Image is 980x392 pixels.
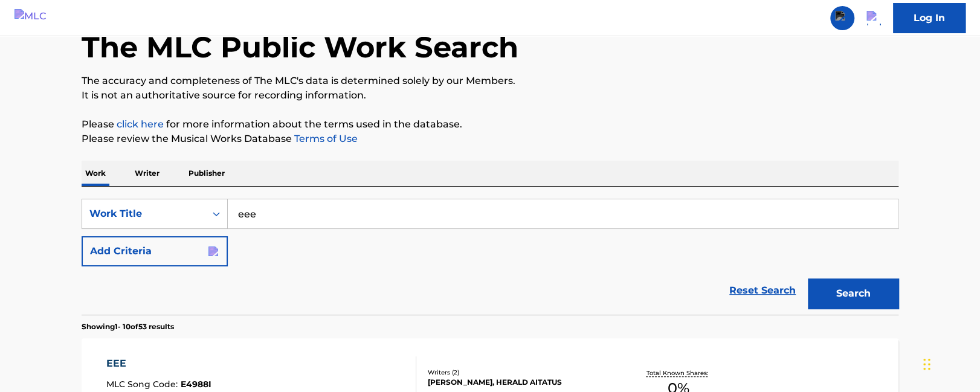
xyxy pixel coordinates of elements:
[131,161,163,186] p: Writer
[723,277,802,304] a: Reset Search
[82,199,898,315] form: Search Form
[808,278,898,309] button: Search
[181,379,211,390] span: E4988I
[893,3,965,33] a: Log In
[185,161,228,186] p: Publisher
[117,118,164,130] a: click here
[82,74,898,88] p: The accuracy and completeness of The MLC's data is determined solely by our Members.
[208,246,218,256] img: bd6bb6355a8f2a364990.svg
[428,368,610,377] div: Writers ( 2 )
[920,334,980,392] iframe: Chat Widget
[82,236,228,266] button: Add Criteria
[82,161,109,186] p: Work
[835,11,849,25] img: search
[428,377,610,388] div: [PERSON_NAME], HERALD AITATUS
[923,346,930,382] div: Drag
[106,356,211,371] div: EEE
[89,207,198,221] div: Work Title
[866,11,881,25] img: help
[82,117,898,132] p: Please for more information about the terms used in the database.
[82,88,898,103] p: It is not an authoritative source for recording information.
[106,379,181,390] span: MLC Song Code :
[862,6,886,30] div: Help
[15,9,61,27] img: MLC Logo
[82,29,518,65] h1: The MLC Public Work Search
[292,133,358,144] a: Terms of Use
[830,6,854,30] a: Public Search
[646,368,711,378] p: Total Known Shares:
[82,132,898,146] p: Please review the Musical Works Database
[82,321,174,332] p: Showing 1 - 10 of 53 results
